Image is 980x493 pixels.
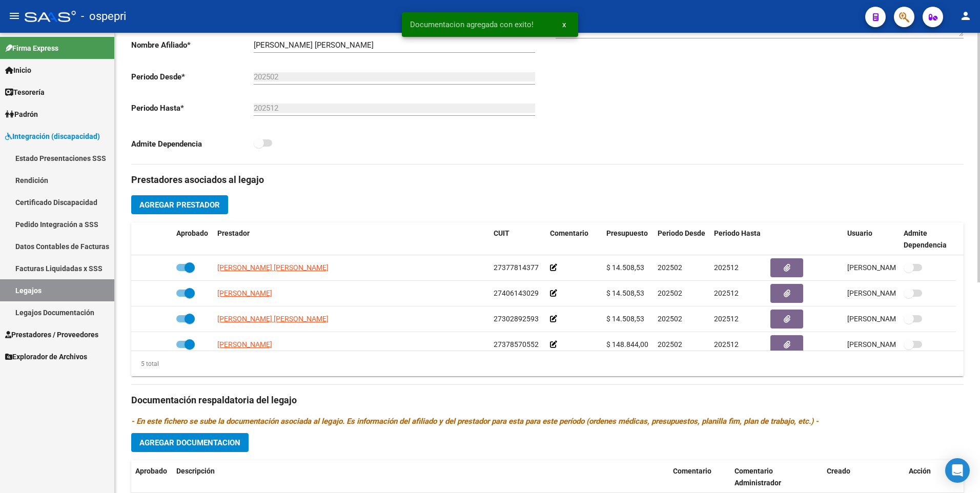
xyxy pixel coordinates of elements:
[847,340,928,348] span: [PERSON_NAME] [DATE]
[606,229,648,237] span: Presupuesto
[847,289,928,297] span: [PERSON_NAME] [DATE]
[562,20,566,29] span: x
[945,458,970,483] div: Open Intercom Messenger
[847,229,872,237] span: Usuario
[131,393,964,407] h3: Documentación respaldatoria del legajo
[139,200,220,210] span: Agregar Prestador
[217,229,250,237] span: Prestador
[602,222,654,256] datatable-header-cell: Presupuesto
[658,289,682,297] span: 202502
[213,222,489,256] datatable-header-cell: Prestador
[81,5,126,28] span: - ospepri
[217,340,272,348] span: [PERSON_NAME]
[5,65,31,76] span: Inicio
[5,131,100,142] span: Integración (discapacidad)
[658,229,705,237] span: Periodo Desde
[494,315,539,323] span: 27302892593
[658,315,682,323] span: 202502
[847,315,928,323] span: [PERSON_NAME] [DATE]
[131,39,254,51] p: Nombre Afiliado
[904,229,947,249] span: Admite Dependencia
[489,222,546,256] datatable-header-cell: CUIT
[714,315,739,323] span: 202512
[546,222,602,256] datatable-header-cell: Comentario
[909,467,931,475] span: Acción
[494,289,539,297] span: 27406143029
[131,173,964,187] h3: Prestadores asociados al legajo
[217,315,329,323] span: [PERSON_NAME] [PERSON_NAME]
[606,263,644,272] span: $ 14.508,53
[172,222,213,256] datatable-header-cell: Aprobado
[8,10,21,22] mat-icon: menu
[5,329,98,340] span: Prestadores / Proveedores
[714,263,739,272] span: 202512
[131,433,249,452] button: Agregar Documentacion
[135,467,167,475] span: Aprobado
[131,358,159,369] div: 5 total
[847,263,928,272] span: [PERSON_NAME] [DATE]
[606,289,644,297] span: $ 14.508,53
[494,340,539,348] span: 27378570552
[494,229,509,237] span: CUIT
[5,351,87,362] span: Explorador de Archivos
[673,467,711,475] span: Comentario
[176,467,215,475] span: Descripción
[734,467,781,487] span: Comentario Administrador
[606,315,644,323] span: $ 14.508,53
[217,263,329,272] span: [PERSON_NAME] [PERSON_NAME]
[131,71,254,83] p: Periodo Desde
[139,438,240,447] span: Agregar Documentacion
[606,340,648,348] span: $ 148.844,00
[654,222,710,256] datatable-header-cell: Periodo Desde
[554,15,574,34] button: x
[131,417,819,426] i: - En este fichero se sube la documentación asociada al legajo. Es información del afiliado y del ...
[959,10,972,22] mat-icon: person
[131,102,254,114] p: Periodo Hasta
[843,222,900,256] datatable-header-cell: Usuario
[176,229,208,237] span: Aprobado
[131,195,228,214] button: Agregar Prestador
[658,263,682,272] span: 202502
[550,229,588,237] span: Comentario
[900,222,956,256] datatable-header-cell: Admite Dependencia
[710,222,766,256] datatable-header-cell: Periodo Hasta
[5,87,45,98] span: Tesorería
[714,340,739,348] span: 202512
[131,138,254,150] p: Admite Dependencia
[410,19,534,30] span: Documentacion agregada con exito!
[5,109,38,120] span: Padrón
[714,289,739,297] span: 202512
[658,340,682,348] span: 202502
[494,263,539,272] span: 27377814377
[5,43,58,54] span: Firma Express
[217,289,272,297] span: [PERSON_NAME]
[714,229,761,237] span: Periodo Hasta
[827,467,850,475] span: Creado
